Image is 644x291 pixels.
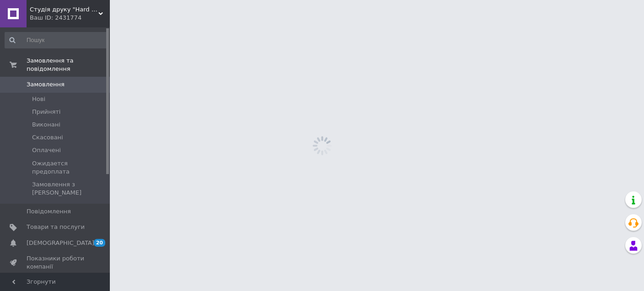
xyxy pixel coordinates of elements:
[27,57,110,73] span: Замовлення та повідомлення
[32,108,60,116] span: Прийняті
[32,133,63,142] span: Скасовані
[32,95,45,103] span: Нові
[27,254,85,271] span: Показники роботи компанії
[30,5,98,14] span: Студія друку "Hard Print"
[32,159,107,176] span: Ожидается предоплата
[94,239,105,247] span: 20
[32,180,107,197] span: Замовлення з [PERSON_NAME]
[27,207,71,216] span: Повідомлення
[27,223,85,231] span: Товари та послуги
[32,121,60,129] span: Виконані
[32,146,61,154] span: Оплачені
[27,80,65,89] span: Замовлення
[27,239,94,247] span: [DEMOGRAPHIC_DATA]
[5,32,108,48] input: Пошук
[30,14,110,22] div: Ваш ID: 2431774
